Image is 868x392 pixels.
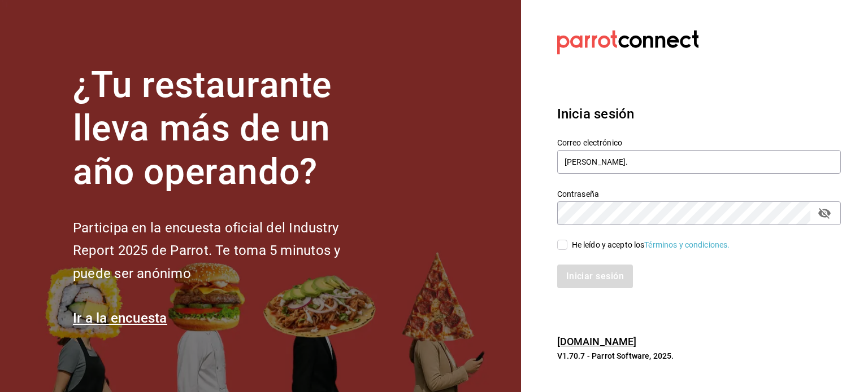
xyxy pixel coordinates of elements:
[73,64,378,193] h1: ¿Tu restaurante lleva más de un año operando?
[557,139,841,147] label: Correo electrónico
[815,204,834,223] button: passwordField
[73,217,378,285] h2: Participa en la encuesta oficial del Industry Report 2025 de Parrot. Te toma 5 minutos y puede se...
[73,310,167,326] a: Ir a la encuesta
[557,150,841,174] input: Ingresa tu correo electrónico
[557,336,637,347] a: [DOMAIN_NAME]
[557,104,841,124] h3: Inicia sesión
[572,239,730,251] div: He leído y acepto los
[644,240,730,249] a: Términos y condiciones.
[557,350,841,362] p: V1.70.7 - Parrot Software, 2025.
[557,190,841,198] label: Contraseña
